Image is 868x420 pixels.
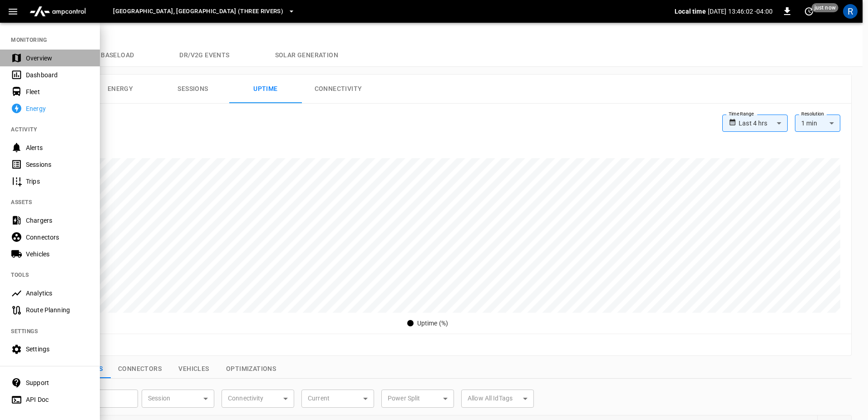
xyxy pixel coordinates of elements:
[675,7,706,16] p: Local time
[802,4,816,19] button: set refresh interval
[26,395,89,404] div: API Doc
[26,104,89,113] div: Energy
[26,160,89,169] div: Sessions
[26,70,89,80] div: Dashboard
[26,378,89,387] div: Support
[26,250,89,259] div: Vehicles
[26,143,89,152] div: Alerts
[26,177,89,186] div: Trips
[843,4,858,19] div: profile-icon
[26,345,89,354] div: Settings
[113,6,283,17] span: [GEOGRAPHIC_DATA], [GEOGRAPHIC_DATA] (Three Rivers)
[26,305,89,315] div: Route Planning
[26,87,89,96] div: Fleet
[26,54,89,63] div: Overview
[26,3,89,20] img: ampcontrol.io logo
[26,216,89,225] div: Chargers
[708,7,773,16] p: [DATE] 13:46:02 -04:00
[26,289,89,298] div: Analytics
[26,233,89,242] div: Connectors
[812,3,838,12] span: just now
